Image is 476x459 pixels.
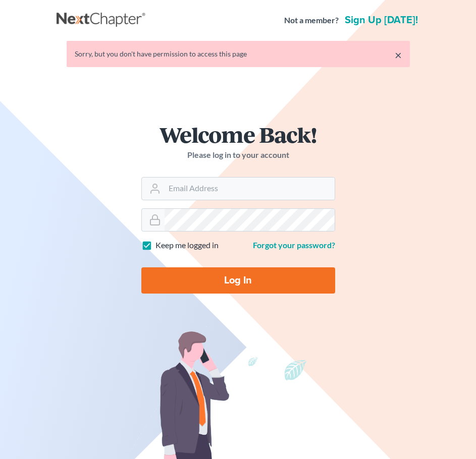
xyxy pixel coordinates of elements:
[75,49,402,59] div: Sorry, but you don't have permission to access this page
[343,15,420,25] a: Sign up [DATE]!
[165,178,335,200] input: Email Address
[141,124,335,145] h1: Welcome Back!
[155,240,219,251] label: Keep me logged in
[284,15,339,26] strong: Not a member?
[253,240,335,250] a: Forgot your password?
[395,49,402,61] a: ×
[141,149,335,161] p: Please log in to your account
[141,267,335,294] input: Log In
